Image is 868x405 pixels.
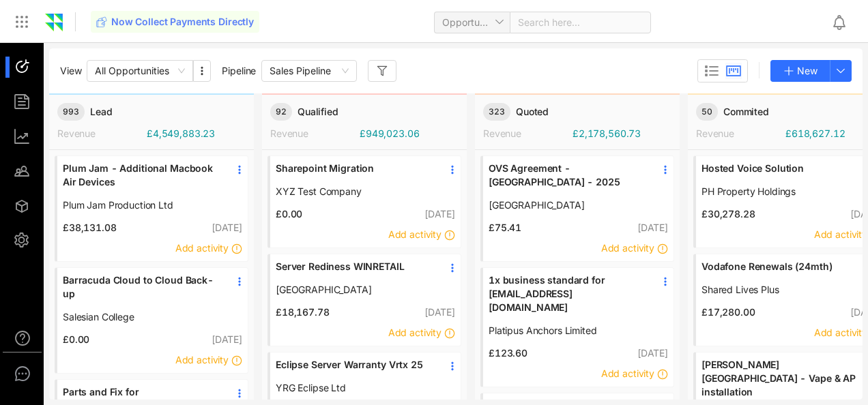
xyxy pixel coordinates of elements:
span: Opportunity [442,12,502,33]
span: Commited [723,105,769,119]
span: [PERSON_NAME][GEOGRAPHIC_DATA] - Vape & AP installation [701,358,858,399]
span: Qualified [298,105,338,119]
span: £2,178,560.73 [573,127,641,140]
span: Add activity [601,367,654,379]
span: Vodafone Renewals (24mth) [701,260,858,273]
button: Now Collect Payments Directly [91,11,259,33]
span: 1x business standard for [EMAIL_ADDRESS][DOMAIN_NAME] [489,273,646,314]
a: Plum Jam - Additional Macbook Air Devices [63,162,220,198]
a: Barracuda Cloud to Cloud Back-up [63,273,220,310]
span: View [60,64,81,78]
span: Sharepoint Migration [276,162,433,175]
span: Add activity [601,242,654,254]
div: Sharepoint MigrationXYZ Test Company£0.00[DATE]Add activity [267,155,461,248]
span: £0.00 [57,333,89,346]
span: Barracuda Cloud to Cloud Back-up [63,273,220,301]
a: [GEOGRAPHIC_DATA] [489,198,646,212]
span: 50 [696,103,718,121]
span: £30,278.28 [696,207,755,221]
span: [DATE] [637,222,668,233]
span: [DATE] [424,208,455,220]
div: Notifications [831,6,858,37]
span: Revenue [57,127,96,139]
span: Add activity [814,228,867,240]
a: Sharepoint Migration [276,162,433,185]
span: Add activity [388,228,442,240]
a: PH Property Holdings [701,185,858,198]
span: Eclipse Server Warranty Vrtx 25 [276,358,433,372]
span: Add activity [388,327,442,338]
span: Revenue [696,127,734,139]
span: £4,549,883.23 [147,127,215,140]
span: Add activity [814,327,867,338]
span: Pipeline [222,64,256,78]
span: [DATE] [637,347,668,359]
div: 1x business standard for [EMAIL_ADDRESS][DOMAIN_NAME]Platipus Anchors Limited£123.60[DATE]Add act... [480,267,674,387]
span: £18,167.78 [270,305,330,319]
img: Zomentum Logo [44,12,64,33]
span: Sales Pipeline [270,61,349,81]
a: [GEOGRAPHIC_DATA] [276,283,433,297]
a: Hosted Voice Solution [701,162,858,185]
div: OVS Agreement - [GEOGRAPHIC_DATA] - 2025[GEOGRAPHIC_DATA]£75.41[DATE]Add activity [480,155,674,262]
div: Server Rediness WINRETAIL[GEOGRAPHIC_DATA]£18,167.78[DATE]Add activity [267,254,461,346]
a: Vodafone Renewals (24mth) [701,260,858,283]
span: Now Collect Payments Directly [111,15,254,29]
span: OVS Agreement - [GEOGRAPHIC_DATA] - 2025 [489,162,646,189]
span: Revenue [270,127,308,139]
span: Plum Jam - Additional Macbook Air Devices [63,162,220,189]
span: Lead [90,105,112,119]
a: Platipus Anchors Limited [489,324,646,337]
span: [DATE] [212,333,242,345]
span: £17,280.00 [696,305,755,319]
span: £0.00 [270,207,302,221]
a: Salesian College [63,310,220,324]
div: Barracuda Cloud to Cloud Back-upSalesian College£0.00[DATE]Add activity [55,267,248,374]
span: 993 [57,103,85,121]
span: £949,023.06 [360,127,419,140]
a: Server Rediness WINRETAIL [276,260,433,283]
a: XYZ Test Company [276,185,433,198]
span: Add activity [175,242,229,254]
span: Quoted [516,105,549,119]
span: Hosted Voice Solution [701,162,858,175]
button: New [770,60,830,82]
div: Plum Jam - Additional Macbook Air DevicesPlum Jam Production Ltd£38,131.08[DATE]Add activity [55,155,248,262]
span: [DATE] [212,222,242,233]
a: YRG Eclipse Ltd [276,381,433,395]
span: £38,131.08 [57,221,117,235]
span: Add activity [175,354,229,365]
a: 1x business standard for [EMAIL_ADDRESS][DOMAIN_NAME] [489,273,646,324]
span: New [797,63,818,78]
span: Revenue [483,127,521,139]
span: All Opportunities [95,61,185,81]
span: Server Rediness WINRETAIL [276,260,433,273]
span: 92 [270,103,292,121]
a: Shared Lives Plus [701,283,858,297]
span: [DATE] [424,306,455,318]
a: Plum Jam Production Ltd [63,198,220,212]
a: OVS Agreement - [GEOGRAPHIC_DATA] - 2025 [489,162,646,198]
span: £618,627.12 [785,127,845,140]
span: 323 [483,103,510,121]
span: £75.41 [483,221,521,235]
a: Eclipse Server Warranty Vrtx 25 [276,358,433,381]
span: £123.60 [483,346,527,360]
